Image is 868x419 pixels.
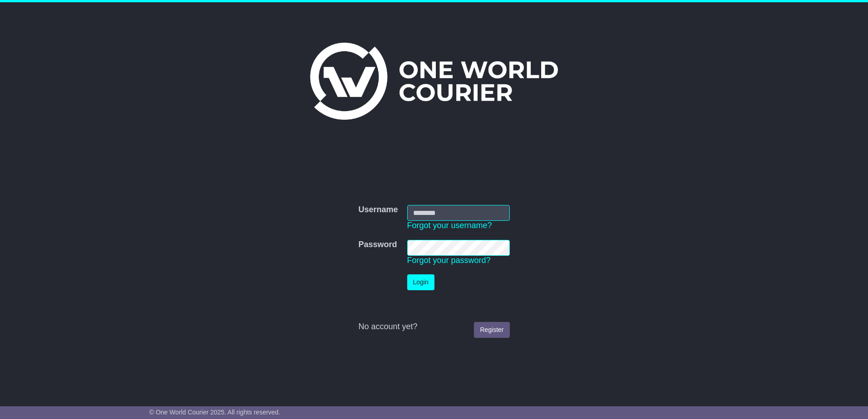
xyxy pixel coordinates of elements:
img: One World [310,43,558,120]
a: Forgot your username? [407,221,492,230]
label: Username [358,205,398,215]
span: © One World Courier 2025. All rights reserved. [149,409,281,416]
button: Login [407,274,434,290]
a: Register [474,322,509,338]
label: Password [358,240,397,250]
a: Forgot your password? [407,256,491,265]
div: No account yet? [358,322,509,332]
